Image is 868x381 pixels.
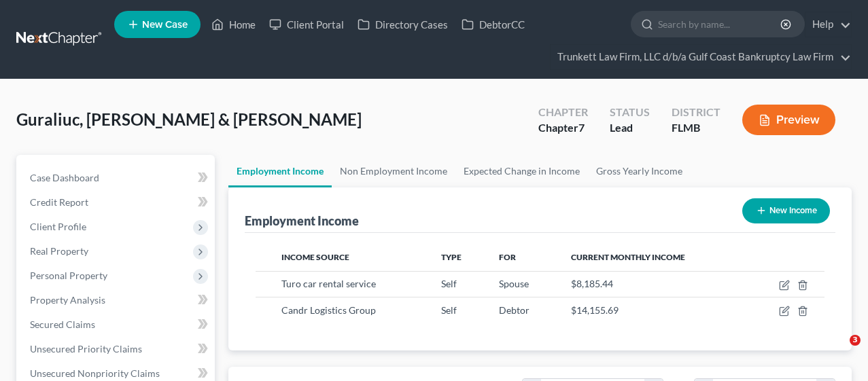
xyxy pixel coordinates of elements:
a: Help [805,12,851,37]
span: Credit Report [30,196,88,208]
span: Case Dashboard [30,172,99,183]
a: Gross Yearly Income [588,155,691,187]
span: Guraliuc, [PERSON_NAME] & [PERSON_NAME] [16,109,362,129]
a: Secured Claims [19,312,215,337]
span: Self [441,278,457,289]
div: Lead [610,120,650,136]
div: District [672,105,721,120]
span: Personal Property [30,270,107,281]
span: Turo car rental service [281,278,376,289]
div: Status [610,105,650,120]
span: Unsecured Priority Claims [30,343,142,355]
span: 7 [578,121,585,134]
a: DebtorCC [455,12,532,37]
a: Employment Income [228,155,332,187]
span: $8,185.44 [571,278,613,289]
span: Unsecured Nonpriority Claims [30,367,160,379]
a: Non Employment Income [332,155,455,187]
div: Chapter [538,120,588,136]
span: Type [441,252,462,262]
span: Debtor [499,304,530,316]
iframe: Intercom live chat [822,335,854,367]
span: 3 [850,335,861,346]
span: Current Monthly Income [571,252,685,262]
div: FLMB [672,120,721,136]
span: Candr Logistics Group [281,304,376,316]
a: Credit Report [19,190,215,215]
a: Directory Cases [351,12,455,37]
span: Self [441,304,457,316]
button: New Income [742,198,830,223]
a: Trunkett Law Firm, LLC d/b/a Gulf Coast Bankruptcy Law Firm [551,45,851,69]
a: Case Dashboard [19,166,215,190]
span: New Case [142,20,188,30]
a: Client Portal [262,12,351,37]
a: Expected Change in Income [455,155,588,187]
span: Client Profile [30,221,86,232]
span: Property Analysis [30,294,105,306]
span: Real Property [30,245,88,257]
span: Spouse [499,278,529,289]
span: Income Source [281,252,349,262]
div: Employment Income [245,213,359,229]
a: Home [205,12,262,37]
span: $14,155.69 [571,304,619,316]
div: Chapter [538,105,588,120]
span: Secured Claims [30,319,95,330]
span: For [499,252,516,262]
button: Preview [742,105,835,135]
a: Property Analysis [19,288,215,312]
a: Unsecured Priority Claims [19,337,215,361]
input: Search by name... [658,12,782,37]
